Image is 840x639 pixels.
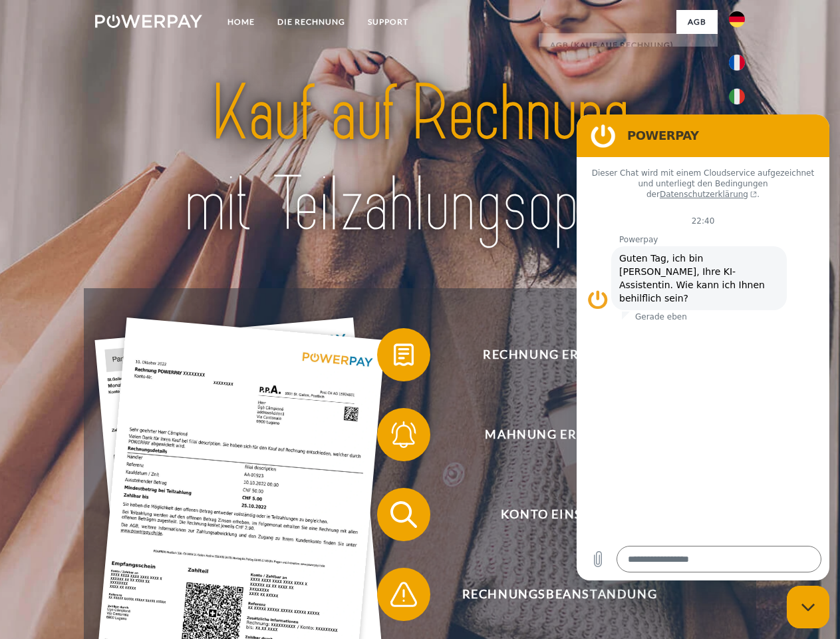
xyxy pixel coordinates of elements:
[387,578,420,611] img: qb_warning.svg
[396,408,722,461] span: Mahnung erhalten?
[396,568,722,621] span: Rechnungsbeanstandung
[377,328,723,381] button: Rechnung erhalten?
[787,586,829,628] iframe: Schaltfläche zum Öffnen des Messaging-Fensters; Konversation läuft
[539,33,718,57] a: AGB (Kauf auf Rechnung)
[127,64,713,255] img: title-powerpay_de.svg
[216,10,266,34] a: Home
[577,114,829,580] iframe: Messaging-Fenster
[266,10,356,34] a: DIE RECHNUNG
[396,488,722,541] span: Konto einsehen
[95,15,202,28] img: logo-powerpay-white.svg
[377,568,723,621] button: Rechnungsbeanstandung
[396,328,722,381] span: Rechnung erhalten?
[387,498,420,531] img: qb_search.svg
[377,408,723,461] button: Mahnung erhalten?
[387,418,420,451] img: qb_bell.svg
[356,10,420,34] a: SUPPORT
[729,89,745,105] img: it
[377,488,723,541] button: Konto einsehen
[729,11,745,27] img: de
[729,55,745,71] img: fr
[387,338,420,371] img: qb_bill.svg
[676,10,718,34] a: agb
